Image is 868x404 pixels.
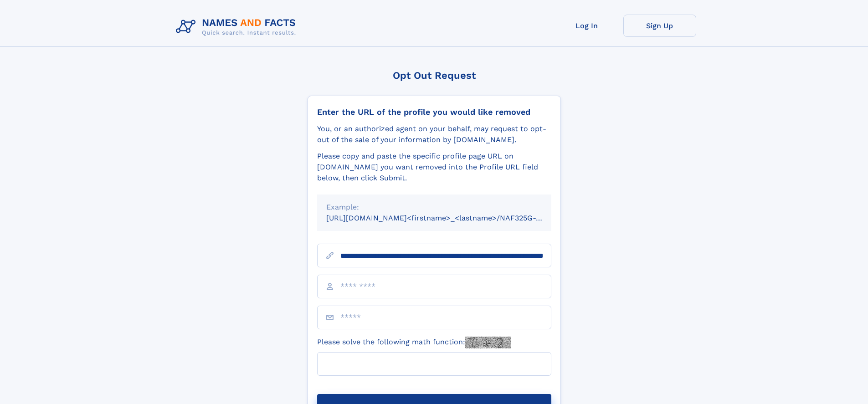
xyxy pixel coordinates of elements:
[172,15,303,39] img: Logo Names and Facts
[623,15,696,37] a: Sign Up
[550,15,623,37] a: Log In
[326,202,542,213] div: Example:
[317,151,551,184] div: Please copy and paste the specific profile page URL on [DOMAIN_NAME] you want removed into the Pr...
[317,337,511,348] label: Please solve the following math function:
[326,214,569,222] small: [URL][DOMAIN_NAME]<firstname>_<lastname>/NAF325G-xxxxxxxx
[317,123,551,145] div: You, or an authorized agent on your behalf, may request to opt-out of the sale of your informatio...
[308,70,561,81] div: Opt Out Request
[317,107,551,117] div: Enter the URL of the profile you would like removed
